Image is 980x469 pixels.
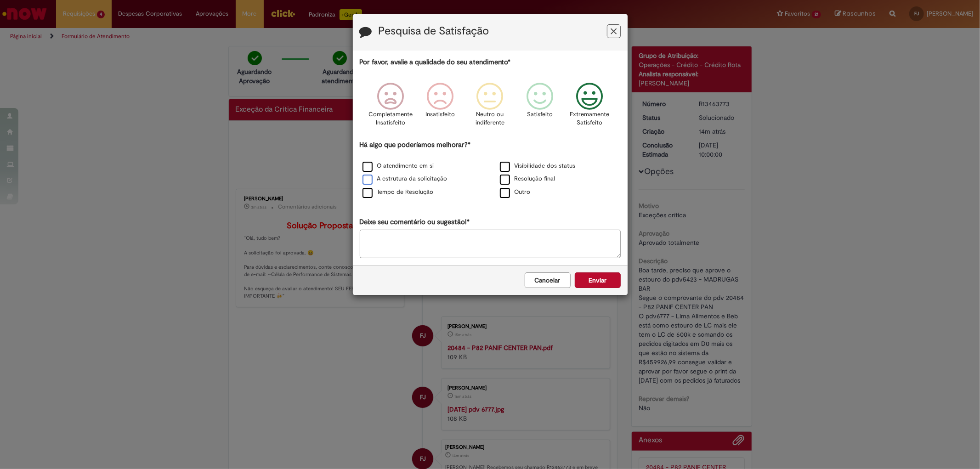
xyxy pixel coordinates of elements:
[425,110,455,119] p: Insatisfeito
[500,188,531,197] label: Outro
[516,76,563,139] div: Satisfeito
[360,217,470,227] label: Deixe seu comentário ou sugestão!*
[527,110,553,119] p: Satisfeito
[500,175,555,183] label: Resolução final
[566,76,613,139] div: Extremamente Satisfeito
[575,272,621,288] button: Enviar
[379,25,489,37] label: Pesquisa de Satisfação
[570,110,609,127] p: Extremamente Satisfeito
[500,162,576,170] label: Visibilidade dos status
[363,175,448,183] label: A estrutura da solicitação
[368,110,413,127] p: Completamente Insatisfeito
[367,76,414,139] div: Completamente Insatisfeito
[363,188,434,197] label: Tempo de Resolução
[417,76,464,139] div: Insatisfeito
[360,140,621,199] div: Há algo que poderíamos melhorar?*
[473,110,506,127] p: Neutro ou indiferente
[466,76,513,139] div: Neutro ou indiferente
[363,162,434,170] label: O atendimento em si
[525,272,571,288] button: Cancelar
[360,57,511,67] label: Por favor, avalie a qualidade do seu atendimento*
